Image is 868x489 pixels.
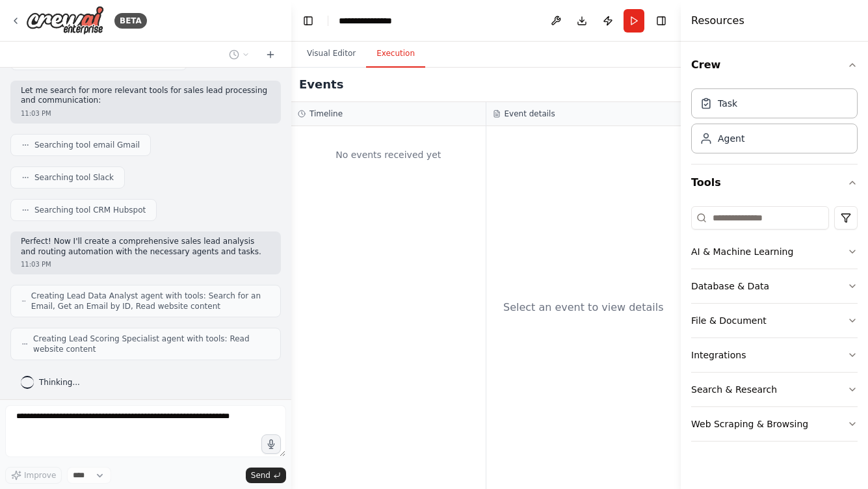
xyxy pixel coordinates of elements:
button: Hide left sidebar [299,12,317,30]
button: File & Document [691,304,858,337]
div: BETA [114,13,147,29]
span: Searching tool email Gmail [34,140,140,150]
button: Send [246,468,286,483]
button: AI & Machine Learning [691,235,858,269]
button: Search & Research [691,373,858,406]
p: Perfect! Now I'll create a comprehensive sales lead analysis and routing automation with the nece... [21,237,270,257]
span: Creating Lead Scoring Specialist agent with tools: Read website content [33,334,270,354]
span: Searching tool CRM Hubspot [34,205,146,215]
button: Database & Data [691,269,858,303]
button: Start a new chat [260,47,281,62]
button: Switch to previous chat [224,47,255,62]
div: 11:03 PM [21,259,270,269]
button: Crew [691,47,858,83]
button: Tools [691,165,858,201]
div: Crew [691,83,858,164]
p: Let me search for more relevant tools for sales lead processing and communication: [21,86,270,106]
div: Select an event to view details [503,300,664,315]
span: Thinking... [39,377,80,388]
button: Execution [366,40,425,68]
h4: Resources [691,13,744,29]
div: No events received yet [298,133,479,177]
button: Web Scraping & Browsing [691,407,858,441]
button: Integrations [691,338,858,372]
div: Agent [718,132,744,145]
span: Creating Lead Data Analyst agent with tools: Search for an Email, Get an Email by ID, Read websit... [31,291,270,311]
button: Hide right sidebar [652,12,670,30]
h2: Events [299,75,343,94]
h3: Timeline [309,109,343,119]
div: Tools [691,201,858,452]
span: Send [251,470,270,481]
span: Improve [24,470,56,481]
button: Improve [5,467,62,484]
img: Logo [26,6,104,35]
h3: Event details [505,109,555,119]
div: 11:03 PM [21,109,270,118]
span: Searching tool Slack [34,172,114,183]
nav: breadcrumb [339,14,406,27]
button: Click to speak your automation idea [261,434,281,454]
button: Visual Editor [296,40,366,68]
div: Task [718,97,737,110]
